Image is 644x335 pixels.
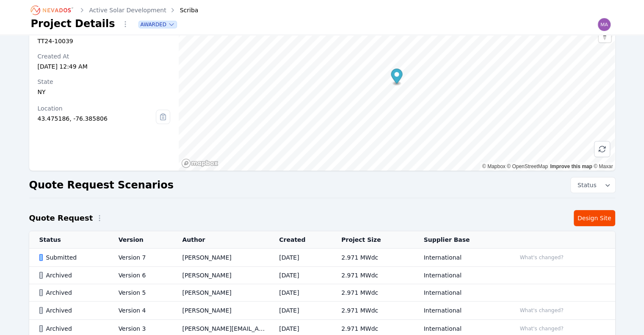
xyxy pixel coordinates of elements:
[39,288,104,297] div: Archived
[108,231,172,249] th: Version
[331,302,413,320] td: 2.971 MWdc
[38,62,171,71] div: [DATE] 12:49 AM
[331,284,413,302] td: 2.971 MWdc
[414,267,506,284] td: International
[38,78,171,86] div: State
[108,302,172,320] td: Version 4
[172,249,269,267] td: [PERSON_NAME]
[38,37,171,45] div: TT24-10039
[269,231,331,249] th: Created
[172,231,269,249] th: Author
[571,177,615,193] button: Status
[38,88,171,96] div: NY
[29,284,615,302] tr: ArchivedVersion 5[PERSON_NAME][DATE]2.971 MWdcInternational
[39,253,104,262] div: Submitted
[39,271,104,280] div: Archived
[38,104,156,113] div: Location
[269,284,331,302] td: [DATE]
[507,163,548,169] a: OpenStreetMap
[516,253,567,262] button: What's changed?
[172,267,269,284] td: [PERSON_NAME]
[29,231,108,249] th: Status
[597,18,611,31] img: matthew.breyfogle@nevados.solar
[29,178,174,192] h2: Quote Request Scenarios
[31,3,199,17] nav: Breadcrumb
[89,6,166,14] a: Active Solar Development
[269,249,331,267] td: [DATE]
[29,267,615,284] tr: ArchivedVersion 6[PERSON_NAME][DATE]2.971 MWdcInternational
[108,267,172,284] td: Version 6
[574,181,597,189] span: Status
[331,249,413,267] td: 2.971 MWdc
[29,302,615,320] tr: ArchivedVersion 4[PERSON_NAME][DATE]2.971 MWdcInternationalWhat's changed?
[414,231,506,249] th: Supplier Base
[516,306,567,315] button: What's changed?
[331,231,413,249] th: Project Size
[599,30,611,42] button: Reset bearing to north
[414,284,506,302] td: International
[29,249,615,267] tr: SubmittedVersion 7[PERSON_NAME][DATE]2.971 MWdcInternationalWhat's changed?
[516,324,567,333] button: What's changed?
[108,249,172,267] td: Version 7
[331,267,413,284] td: 2.971 MWdc
[414,302,506,320] td: International
[172,284,269,302] td: [PERSON_NAME]
[574,210,615,226] a: Design Site
[414,249,506,267] td: International
[269,302,331,320] td: [DATE]
[172,302,269,320] td: [PERSON_NAME]
[391,69,403,86] div: Map marker
[108,284,172,302] td: Version 5
[38,114,156,123] div: 43.475186, -76.385806
[29,212,93,224] h2: Quote Request
[594,163,613,169] a: Maxar
[168,6,199,14] div: Scriba
[31,17,115,30] h1: Project Details
[179,1,615,171] canvas: Map
[269,267,331,284] td: [DATE]
[550,163,592,169] a: Improve this map
[39,306,104,315] div: Archived
[482,163,506,169] a: Mapbox
[39,324,104,333] div: Archived
[38,52,171,61] div: Created At
[139,21,177,28] button: Awarded
[181,158,218,168] a: Mapbox homepage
